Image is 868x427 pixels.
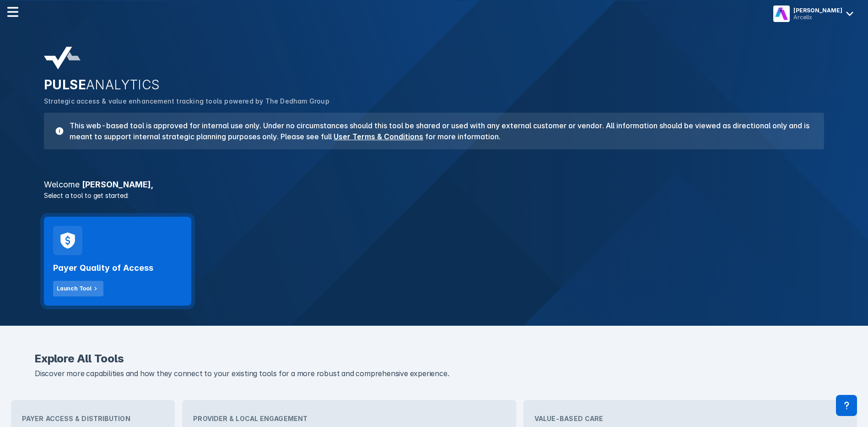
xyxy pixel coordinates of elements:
[44,47,81,70] img: pulse-analytics-logo
[57,285,92,293] div: Launch Tool
[793,14,842,21] div: Arcellx
[53,263,153,274] h2: Payer Quality of Access
[35,368,833,380] p: Discover more capabilities and how they connect to your existing tools for a more robust and comp...
[44,77,824,93] h2: PULSE
[7,6,18,17] img: menu--horizontal.svg
[334,132,423,141] a: User Terms & Conditions
[793,7,842,14] div: [PERSON_NAME]
[44,217,191,306] a: Payer Quality of AccessLaunch Tool
[38,191,830,200] p: Select a tool to get started:
[64,120,813,142] h3: This web-based tool is approved for internal use only. Under no circumstances should this tool be...
[53,281,103,296] button: Launch Tool
[86,77,160,93] span: ANALYTICS
[35,353,833,364] h2: Explore All Tools
[836,395,857,416] div: Contact Support
[38,181,830,189] h3: [PERSON_NAME] ,
[44,180,80,189] span: Welcome
[44,96,824,106] p: Strategic access & value enhancement tracking tools powered by The Dedham Group
[775,7,788,20] img: menu button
